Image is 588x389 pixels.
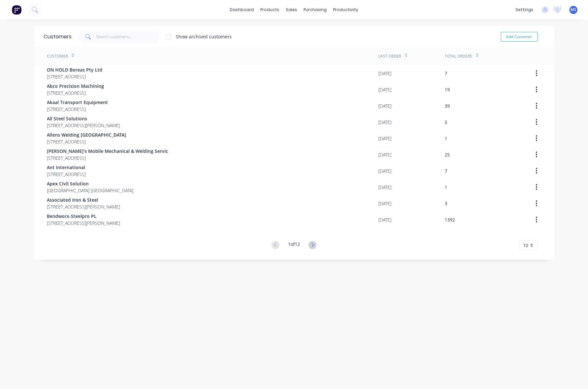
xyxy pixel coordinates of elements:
[47,83,104,89] span: Abco Precision Machining
[379,135,392,142] div: [DATE]
[47,154,168,161] span: [STREET_ADDRESS]
[445,168,448,174] div: 7
[47,89,104,96] span: [STREET_ADDRESS]
[96,30,160,43] input: Search customers...
[330,5,361,15] div: productivity
[47,220,120,226] span: [STREET_ADDRESS][PERSON_NAME]
[47,164,86,171] span: Ant International
[379,216,392,223] div: [DATE]
[47,106,108,113] span: [STREET_ADDRESS]
[47,115,120,122] span: All Steel Solutions
[379,102,392,109] div: [DATE]
[379,86,392,93] div: [DATE]
[379,70,392,77] div: [DATE]
[379,53,401,59] div: Last Order
[501,32,538,42] button: Add Customer
[445,200,448,207] div: 3
[571,7,577,13] span: MS
[445,102,450,109] div: 39
[47,180,134,187] span: Apex Civil Solution
[47,196,120,203] span: Associated Iron & Steel
[379,168,392,174] div: [DATE]
[445,151,450,158] div: 25
[227,5,257,15] a: dashboard
[47,66,103,73] span: ON HOLD Boreas Pty Ltd
[445,53,473,59] div: Total Orders
[512,5,537,15] div: settings
[288,241,300,250] div: 1 of 12
[445,184,448,191] div: 1
[379,151,392,158] div: [DATE]
[47,171,86,178] span: [STREET_ADDRESS]
[300,5,330,15] div: purchasing
[47,73,103,80] span: [STREET_ADDRESS]
[257,5,282,15] div: products
[47,131,126,138] span: Allens Welding [GEOGRAPHIC_DATA]
[445,216,455,223] div: 1392
[47,99,108,106] span: Akaal Transport Equipment
[47,187,134,194] span: [GEOGRAPHIC_DATA] [GEOGRAPHIC_DATA]
[379,184,392,191] div: [DATE]
[445,86,450,93] div: 19
[445,135,448,142] div: 1
[47,53,68,59] div: Customer
[176,33,232,40] div: Show archived customers
[47,138,126,145] span: [STREET_ADDRESS]
[47,148,168,154] span: [PERSON_NAME]'s Mobile Mechanical & Welding Servic
[44,33,72,41] div: Customers
[47,213,120,220] span: Bendworx-Steelpro PL
[12,5,21,15] img: Factory
[282,5,300,15] div: sales
[47,122,120,129] span: [STREET_ADDRESS][PERSON_NAME]
[379,200,392,207] div: [DATE]
[47,203,120,210] span: [STREET_ADDRESS][PERSON_NAME]
[379,119,392,126] div: [DATE]
[523,242,529,249] span: 10
[445,70,448,77] div: 7
[445,119,448,126] div: 5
